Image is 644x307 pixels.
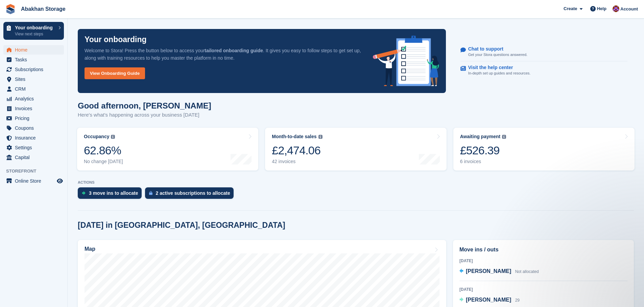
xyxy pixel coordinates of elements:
[3,65,64,74] a: menu
[459,267,539,276] a: [PERSON_NAME] Not allocated
[468,52,527,58] p: Get your Stora questions answered.
[145,187,237,202] a: 2 active subscriptions to allocate
[15,94,55,103] span: Analytics
[3,176,64,186] a: menu
[597,5,606,12] span: Help
[85,47,362,62] p: Welcome to Stora! Press the button below to access your . It gives you easy to follow steps to ge...
[3,143,64,152] a: menu
[15,55,55,64] span: Tasks
[3,114,64,123] a: menu
[468,65,525,70] p: Visit the help center
[84,144,123,157] div: 62.86%
[111,135,115,139] img: icon-info-grey-7440780725fd019a000dd9b08b2336e03edf1995a4989e88bcd33f0948082b44.svg
[78,101,211,110] h1: Good afternoon, [PERSON_NAME]
[156,190,230,196] div: 2 active subscriptions to allocate
[3,94,64,103] a: menu
[3,84,64,94] a: menu
[459,246,627,254] h2: Move ins / outs
[205,48,263,53] strong: tailored onboarding guide
[272,159,322,164] div: 42 invoices
[3,22,64,40] a: Your onboarding View next steps
[620,6,638,12] span: Account
[18,3,68,14] a: Abakhan Storage
[466,297,511,303] span: [PERSON_NAME]
[84,159,123,164] div: No change [DATE]
[6,168,67,175] span: Storefront
[3,74,64,84] a: menu
[15,45,55,55] span: Home
[15,133,55,143] span: Insurance
[78,187,145,202] a: 3 move ins to allocate
[318,135,323,139] img: icon-info-grey-7440780725fd019a000dd9b08b2336e03edf1995a4989e88bcd33f0948082b44.svg
[3,153,64,162] a: menu
[564,5,577,12] span: Create
[3,133,64,143] a: menu
[15,65,55,74] span: Subscriptions
[15,104,55,113] span: Invoices
[77,128,258,171] a: Occupancy 62.86% No change [DATE]
[459,258,627,264] div: [DATE]
[459,296,520,305] a: [PERSON_NAME] 29
[460,43,627,61] a: Chat to support Get your Stora questions answered.
[515,269,539,274] span: Not allocated
[89,190,138,196] div: 3 move ins to allocate
[468,46,522,52] p: Chat to support
[85,67,145,79] a: View Onboarding Guide
[15,74,55,84] span: Sites
[56,177,64,185] a: Preview store
[265,128,446,171] a: Month-to-date sales £2,474.06 42 invoices
[613,5,619,12] img: William Abakhan
[149,191,152,195] img: active_subscription_to_allocate_icon-d502201f5373d7db506a760aba3b589e785aa758c864c3986d89f69b8ff3...
[272,134,316,140] div: Month-to-date sales
[84,134,109,140] div: Occupancy
[460,61,627,80] a: Visit the help center In-depth set up guides and resources.
[468,70,531,76] p: In-depth set up guides and resources.
[15,176,55,186] span: Online Store
[460,144,506,157] div: £526.39
[85,36,147,43] p: Your onboarding
[3,55,64,64] a: menu
[3,104,64,113] a: menu
[78,180,634,185] p: ACTIONS
[82,191,86,195] img: move_ins_to_allocate_icon-fdf77a2bb77ea45bf5b3d319d69a93e2d87916cf1d5bf7949dd705db3b84f3ca.svg
[15,84,55,94] span: CRM
[15,31,55,37] p: View next steps
[460,159,506,164] div: 6 invoices
[15,143,55,152] span: Settings
[15,123,55,133] span: Coupons
[78,111,211,119] p: Here's what's happening across your business [DATE]
[453,128,635,171] a: Awaiting payment £526.39 6 invoices
[3,45,64,55] a: menu
[15,25,55,30] p: Your onboarding
[78,221,285,230] h2: [DATE] in [GEOGRAPHIC_DATA], [GEOGRAPHIC_DATA]
[373,36,439,86] img: onboarding-info-6c161a55d2c0e0a8cae90662b2fe09162a5109e8cc188191df67fb4f79e88e88.svg
[15,153,55,162] span: Capital
[502,135,506,139] img: icon-info-grey-7440780725fd019a000dd9b08b2336e03edf1995a4989e88bcd33f0948082b44.svg
[5,4,16,14] img: stora-icon-8386f47178a22dfd0bd8f6a31ec36ba5ce8667c1dd55bd0f319d3a0aa187defe.svg
[3,123,64,133] a: menu
[515,298,520,303] span: 29
[466,268,511,274] span: [PERSON_NAME]
[15,114,55,123] span: Pricing
[85,246,95,252] h2: Map
[460,134,501,140] div: Awaiting payment
[272,144,322,157] div: £2,474.06
[459,286,627,293] div: [DATE]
